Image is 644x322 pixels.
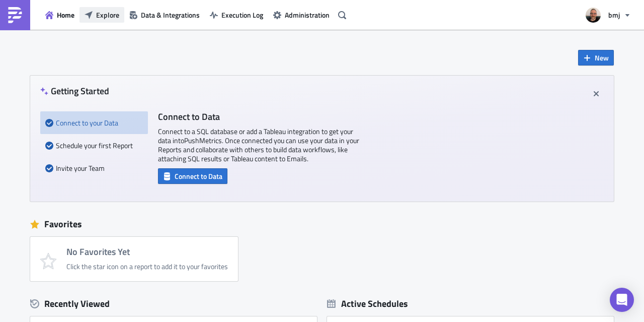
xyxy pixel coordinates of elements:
[45,157,143,179] div: Invite your Team
[96,10,119,20] span: Explore
[285,10,330,20] span: Administration
[175,171,222,181] span: Connect to Data
[158,127,359,163] p: Connect to a SQL database or add a Tableau integration to get your data into PushMetrics . Once c...
[124,7,205,23] button: Data & Integrations
[327,298,408,309] div: Active Schedules
[580,4,636,26] button: bmj
[66,262,228,271] div: Click the star icon on a report to add it to your favorites
[141,10,200,20] span: Data & Integrations
[40,7,79,23] button: Home
[40,86,109,96] h4: Getting Started
[595,52,609,63] span: New
[45,134,143,157] div: Schedule your first Report
[205,7,268,23] button: Execution Log
[66,247,228,257] h4: No Favorites Yet
[30,296,317,311] div: Recently Viewed
[57,10,74,20] span: Home
[585,7,602,24] img: Avatar
[7,7,23,23] img: PushMetrics
[79,7,124,23] button: Explore
[45,111,143,134] div: Connect to your Data
[610,288,634,312] div: Open Intercom Messenger
[268,7,335,23] button: Administration
[221,10,263,20] span: Execution Log
[578,50,614,66] button: New
[608,10,620,20] span: bmj
[158,111,359,122] h4: Connect to Data
[158,168,227,184] button: Connect to Data
[158,170,227,180] a: Connect to Data
[30,217,614,232] div: Favorites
